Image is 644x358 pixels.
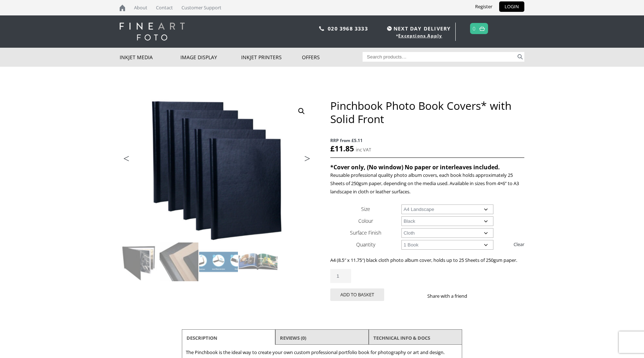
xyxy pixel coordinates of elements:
button: Add to basket [330,288,384,301]
span: RRP from £5.11 [330,136,524,145]
label: Size [361,206,370,212]
p: Reusable professional quality photo album covers, each book holds approximately 25 Sheets of 250g... [330,171,524,196]
a: Offers [302,48,363,67]
a: View full-screen image gallery [295,105,308,118]
img: twitter sharing button [484,293,490,299]
span: NEXT DAY DELIVERY [385,24,451,33]
a: Exceptions Apply [398,33,442,39]
p: Share with a friend [427,292,476,300]
img: Pinchbook Photo Book Covers* with Solid Front - Image 18 [120,99,314,242]
img: time.svg [387,26,392,31]
a: Inkjet Media [120,48,180,67]
a: Reviews (0) [280,331,306,344]
input: Search products… [363,52,516,62]
img: Pinchbook Photo Book Covers* with Solid Front - Image 4 [239,242,277,281]
label: Quantity [356,241,375,248]
a: Image Display [180,48,241,67]
input: Product quantity [330,269,351,283]
img: Pinchbook Photo Book Covers* with Solid Front - Image 2 [160,242,198,281]
a: Clear options [514,239,524,250]
a: LOGIN [499,1,524,12]
h4: *Cover only, (No window) No paper or interleaves included. [330,163,524,171]
label: Colour [358,217,373,224]
img: Pinchbook Photo Book Covers* with Solid Front - Image 6 [160,282,198,321]
a: 020 3968 3333 [328,25,368,32]
img: Pinchbook Photo Book Covers* with Solid Front - Image 7 [199,282,238,321]
img: Pinchbook Photo Book Covers* with Solid Front [120,242,159,281]
img: logo-white.svg [120,23,185,41]
span: £ [330,143,335,154]
img: phone.svg [319,26,324,31]
button: Search [516,52,524,62]
a: TECHNICAL INFO & DOCS [373,331,430,344]
a: Description [187,331,217,344]
bdi: 11.85 [330,143,354,154]
p: A4 (8.5″ x 11.75″) black cloth photo album cover, holds up to 25 Sheets of 250gsm paper. [330,256,524,264]
img: basket.svg [479,26,485,31]
img: Pinchbook Photo Book Covers* with Solid Front - Image 3 [199,242,238,281]
h1: Pinchbook Photo Book Covers* with Solid Front [330,99,524,126]
label: Surface Finish [350,229,381,236]
p: The Pinchbook is the ideal way to create your own custom professional portfolio book for photogra... [186,348,458,357]
a: 0 [473,23,476,34]
img: email sharing button [493,293,499,299]
a: Inkjet Printers [241,48,302,67]
img: facebook sharing button [476,293,482,299]
img: Pinchbook Photo Book Covers* with Solid Front - Image 8 [239,282,277,321]
a: Register [470,1,498,12]
img: Pinchbook Photo Book Covers* with Solid Front - Image 19 [314,99,508,242]
img: Pinchbook Photo Book Covers* with Solid Front - Image 5 [120,282,159,321]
